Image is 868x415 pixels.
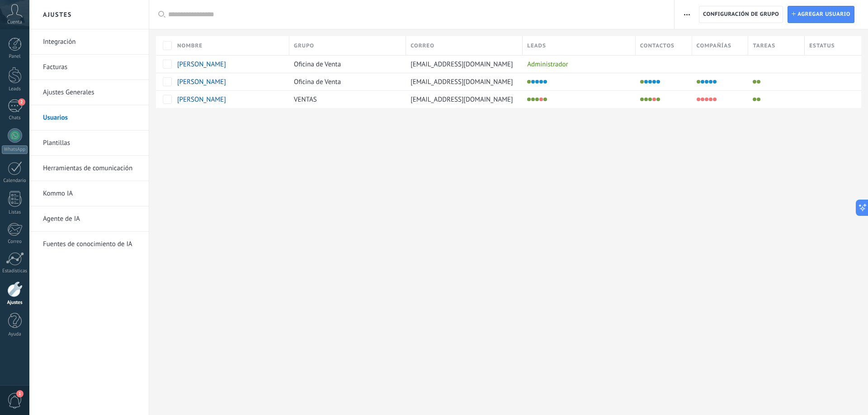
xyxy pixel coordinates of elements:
[294,42,314,50] span: Grupo
[177,42,203,50] span: Nombre
[656,98,660,101] li: Exportar
[640,98,644,101] li: Instalar
[648,80,652,84] li: Editar
[29,156,149,181] li: Herramientas de comunicación
[705,80,708,84] li: Editar
[531,98,535,101] li: Examinar
[753,80,756,84] li: Editar
[699,6,783,23] button: Configuración de grupo
[29,206,149,232] li: Agente de IA
[294,78,341,86] span: Oficina de Venta
[713,98,717,101] li: Exportar
[2,54,28,60] div: Panel
[753,42,775,50] span: Tareas
[2,115,28,121] div: Chats
[640,80,644,84] li: Instalar
[656,80,660,84] li: Exportar
[2,331,28,337] div: Ayuda
[410,95,513,104] span: [EMAIL_ADDRESS][DOMAIN_NAME]
[294,95,317,104] span: VENTAS
[523,56,631,73] div: Administrador
[43,105,140,131] a: Usuarios
[705,98,708,101] li: Editar
[2,145,28,154] div: WhatsApp
[644,98,648,101] li: Examinar
[43,232,140,257] a: Fuentes de conocimiento de IA
[640,42,675,50] span: Contactos
[648,98,652,101] li: Editar
[644,80,648,84] li: Examinar
[43,55,140,80] a: Facturas
[753,98,756,101] li: Editar
[709,98,712,101] li: Eliminar
[289,56,401,73] div: Oficina de Venta
[697,80,700,84] li: Instalar
[543,98,547,101] li: Exportar
[701,80,704,84] li: Examinar
[797,6,850,23] span: Agregar usuario
[294,60,341,69] span: Oficina de Venta
[535,98,539,101] li: Editar
[757,98,760,101] li: Eliminar
[680,6,693,23] button: Más
[29,29,149,55] li: Integración
[701,98,704,101] li: Examinar
[43,29,140,55] a: Integración
[2,239,28,245] div: Correo
[757,80,760,84] li: Eliminar
[535,80,539,84] li: Editar
[2,300,28,306] div: Ajustes
[410,42,434,50] span: Correo
[410,78,513,86] span: [EMAIL_ADDRESS][DOMAIN_NAME]
[43,156,140,181] a: Herramientas de comunicación
[2,86,28,92] div: Leads
[7,19,22,25] span: Cuenta
[539,80,543,84] li: Eliminar
[29,232,149,256] li: Fuentes de conocimiento de IA
[788,6,854,23] a: Agregar usuario
[177,60,226,69] span: VANESSA CARDOZO
[709,80,712,84] li: Eliminar
[177,95,226,104] span: GABRIEL IBARRA
[289,73,401,90] div: Oficina de Venta
[410,60,513,69] span: [EMAIL_ADDRESS][DOMAIN_NAME]
[29,55,149,80] li: Facturas
[18,98,25,106] span: 2
[29,80,149,105] li: Ajustes Generales
[652,98,656,101] li: Eliminar
[43,206,140,232] a: Agente de IA
[2,268,28,274] div: Estadísticas
[43,80,140,105] a: Ajustes Generales
[29,181,149,206] li: Kommo IA
[539,98,543,101] li: Eliminar
[289,91,401,108] div: VENTAS
[43,181,140,206] a: Kommo IA
[29,131,149,156] li: Plantillas
[527,42,546,50] span: Leads
[29,105,149,131] li: Usuarios
[16,390,24,397] span: 1
[713,80,717,84] li: Exportar
[527,98,531,101] li: Instalar
[543,80,547,84] li: Exportar
[177,78,226,86] span: DIEGO ROSSO
[2,178,28,184] div: Calendario
[527,80,531,84] li: Instalar
[43,131,140,156] a: Plantillas
[809,42,835,50] span: Estatus
[2,210,28,215] div: Listas
[697,42,731,50] span: Compañías
[697,98,700,101] li: Instalar
[703,6,779,23] span: Configuración de grupo
[531,80,535,84] li: Examinar
[652,80,656,84] li: Eliminar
